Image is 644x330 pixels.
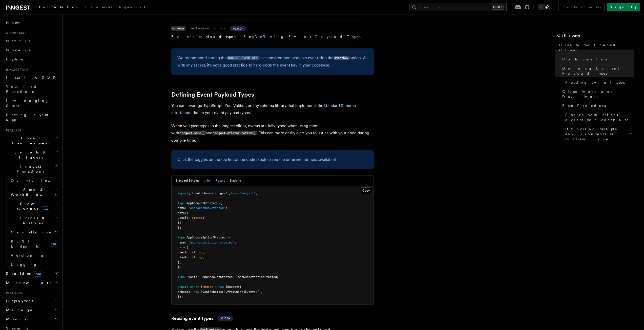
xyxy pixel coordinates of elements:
[6,57,25,61] span: Python
[6,84,36,94] span: Your first Functions
[256,290,261,294] span: >()
[4,150,55,160] span: Events & Triggers
[4,36,59,46] a: Next.js
[4,46,59,55] a: Node.js
[4,55,59,64] a: Python
[238,285,241,289] span: ({
[9,213,59,228] button: Errors & Retries
[218,201,220,205] span: =
[49,241,57,247] span: new
[277,275,279,279] span: ;
[9,251,59,260] a: Versioning
[225,206,227,210] span: ;
[230,175,241,186] button: Stacking
[4,18,59,27] a: Home
[186,275,197,279] span: Events
[334,56,349,60] code: eventKey
[6,99,49,108] span: Leveraging Steps
[178,275,185,279] span: type
[213,191,215,195] span: ,
[4,82,59,96] a: Your first Functions
[6,20,20,25] span: Home
[4,305,59,315] button: Manage
[37,5,79,9] span: Documentation
[562,89,634,99] span: Cloud Mode and Dev Mode
[4,128,21,133] span: Features
[171,122,374,144] p: When you pass types to the Inngest client, events are fully typed when using them with and . This...
[185,211,186,215] span: :
[4,164,55,174] span: Inngest Functions
[4,96,59,110] a: Leveraging Steps
[227,55,259,60] a: INNGEST_EVENT_KEY
[178,290,190,294] span: schemas
[360,187,372,194] button: Copy
[4,278,59,287] button: Middleware
[557,32,634,40] h4: On this page
[6,48,30,52] span: Node.js
[178,221,181,225] span: };
[560,55,634,64] a: Configuration
[565,80,625,85] span: Reusing event types
[9,176,59,185] a: Overview
[9,199,59,213] button: Flow Controlnew
[203,175,212,186] button: Union
[607,3,640,11] a: Sign Up
[243,290,245,294] span: <
[202,216,204,219] span: ;
[9,201,56,211] span: Flow Control
[216,175,225,186] button: Record
[218,285,224,289] span: new
[185,206,186,210] span: :
[171,102,374,116] p: You can leverage TypeScript, Zod, Valibot, or any schema library that implements the to define yo...
[171,103,356,115] a: Standard Schema interface
[4,31,26,35] span: Quick start
[4,317,30,322] span: Monitor
[222,290,225,294] span: ()
[178,285,188,289] span: export
[178,236,185,239] span: type
[186,246,188,249] span: {
[4,307,33,313] span: Manage
[560,64,634,78] a: Defining Event Payload Types
[186,211,188,215] span: {
[245,290,256,294] span: Events
[188,241,234,244] span: "app/subscription.started"
[178,201,185,205] span: type
[563,124,634,144] a: Handling multiple environments with middleware
[9,228,59,237] button: Cancellation
[202,275,233,279] span: AppAccountCreated
[171,26,185,31] code: schemas
[207,12,251,16] a: middleware
[538,4,550,10] button: Toggle dark mode
[4,291,23,295] span: Platform
[562,103,606,108] span: Best Practices
[4,315,59,324] button: Monitor
[178,255,188,259] span: planId
[171,91,254,98] a: Defining Event Payload Types
[41,206,49,212] span: new
[186,201,217,205] span: AppAccountCreated
[179,131,206,135] code: inngest.send()
[256,191,257,195] span: ;
[4,269,59,278] button: Realtimenew
[176,175,199,186] button: Standard Schema
[215,285,217,289] span: =
[234,241,236,244] span: ;
[201,285,213,289] span: inngest
[177,156,368,163] p: Click the toggles on the top left of the code block to see the different methods available!
[4,271,42,276] span: Realtime
[409,3,507,11] button: Search...Ctrl+K
[215,191,231,195] span: Inngest }
[4,134,59,148] button: Local Development
[213,26,227,30] dd: optional
[220,316,230,320] span: v2.0.0+
[115,2,148,14] a: AgentKit
[563,110,634,124] a: Share your client across your codebase
[231,191,238,195] span: from
[34,2,82,14] a: Documentation
[178,216,188,219] span: userId
[34,271,42,277] span: new
[9,187,56,197] span: Steps & Workflows
[563,78,634,87] a: Reusing event types
[118,5,145,9] span: AgentKit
